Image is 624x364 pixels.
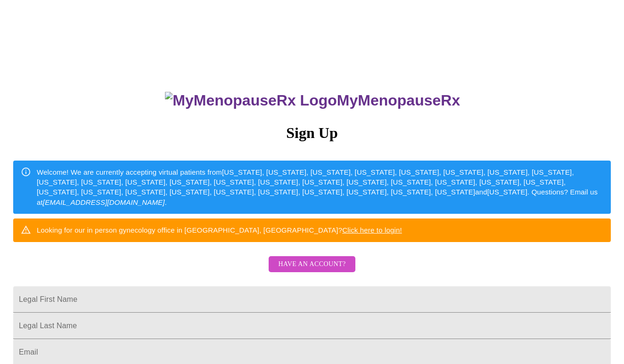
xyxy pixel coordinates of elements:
div: Looking for our in person gynecology office in [GEOGRAPHIC_DATA], [GEOGRAPHIC_DATA]? [37,221,402,239]
a: Have an account? [266,267,357,275]
h3: Sign Up [13,124,611,142]
button: Have an account? [269,256,355,273]
a: Click here to login! [342,226,402,234]
em: [EMAIL_ADDRESS][DOMAIN_NAME] [43,198,165,206]
span: Have an account? [278,259,345,270]
img: MyMenopauseRx Logo [165,92,337,109]
div: Welcome! We are currently accepting virtual patients from [US_STATE], [US_STATE], [US_STATE], [US... [37,163,603,211]
h3: MyMenopauseRx [15,92,611,109]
